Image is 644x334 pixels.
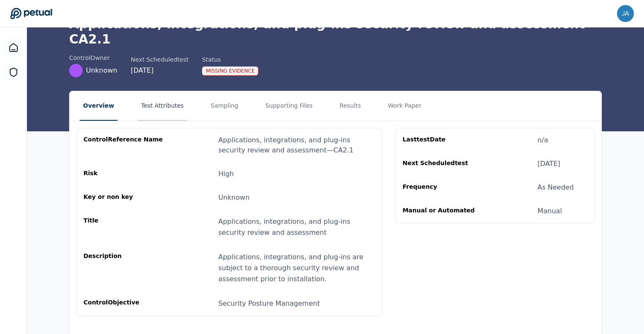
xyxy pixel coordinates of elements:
div: [DATE] [131,65,188,76]
div: Risk [83,169,164,179]
button: Test Attributes [138,91,187,121]
nav: Tabs [70,91,601,121]
h1: Applications, integrations, and plug-ins security review and assessment — CA2.1 [69,16,602,47]
div: Manual or Automated [402,206,483,216]
div: Frequency [402,182,483,193]
div: Description [83,252,164,285]
div: Applications, integrations, and plug-ins security review and assessment — CA2.1 [218,135,375,155]
div: Missing Evidence [202,66,258,76]
span: Unknown [86,65,117,76]
button: Results [336,91,365,121]
div: Security Posture Management [218,298,375,309]
span: Applications, integrations, and plug-ins security review and assessment [218,217,350,236]
div: Status [202,55,258,64]
div: Last test Date [402,135,483,145]
div: control Reference Name [83,135,164,155]
button: Work Paper [384,91,425,121]
a: Go to Dashboard [10,8,52,19]
div: control Owner [69,54,117,62]
div: [DATE] [537,159,560,169]
div: control Objective [83,298,164,309]
button: Sampling [207,91,242,121]
div: As Needed [537,182,574,193]
div: Unknown [218,193,250,203]
a: Dashboard [3,38,24,58]
div: Next Scheduled test [402,159,483,169]
button: Supporting Files [262,91,316,121]
div: Applications, integrations, and plug-ins are subject to a thorough security review and assessment... [218,252,375,285]
div: Next Scheduled test [131,55,188,64]
div: Title [83,216,164,238]
img: jaysen.wibowo@workday.com [617,5,634,22]
button: Overview [80,91,118,121]
div: Manual [537,206,562,216]
a: SOC [3,62,24,82]
div: Key or non key [83,193,164,203]
div: n/a [537,135,548,145]
div: High [218,169,234,179]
